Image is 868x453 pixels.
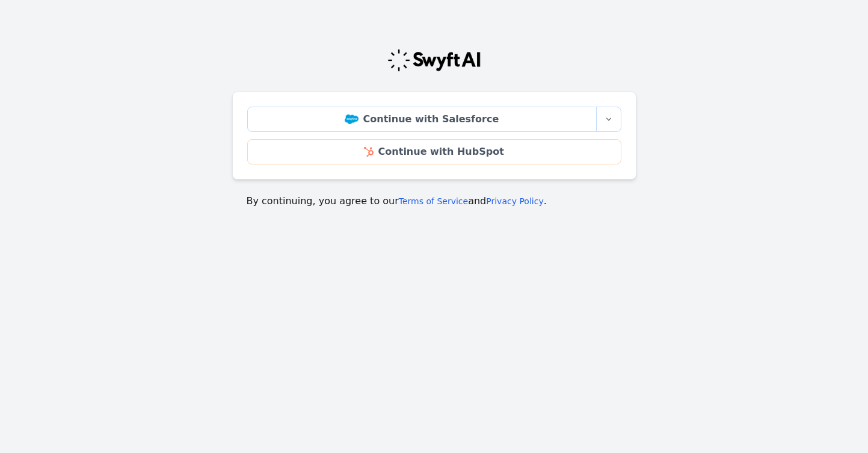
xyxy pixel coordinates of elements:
[486,196,543,206] a: Privacy Policy
[247,139,621,164] a: Continue with HubSpot
[345,114,359,124] img: Salesforce
[247,107,597,132] a: Continue with Salesforce
[364,147,373,157] img: HubSpot
[247,194,622,208] p: By continuing, you agree to our and .
[399,196,468,206] a: Terms of Service
[387,48,482,72] img: Swyft Logo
